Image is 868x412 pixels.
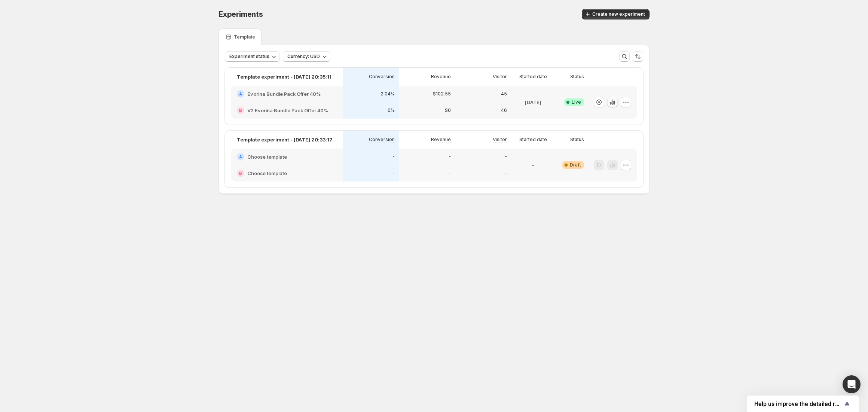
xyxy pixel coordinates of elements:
[283,51,330,62] button: Currency: USD
[519,137,547,143] p: Started date
[225,51,280,62] button: Experiment status
[247,90,321,98] h2: Evorina Bundle Pack Offer 40%
[505,170,507,176] p: -
[247,153,287,161] h2: Choose template
[369,74,395,80] p: Conversion
[229,54,269,59] span: Experiment status
[582,9,650,19] button: Create new experiment
[505,154,507,160] p: -
[754,399,852,408] button: Show survey - Help us improve the detailed report for A/B campaigns
[234,34,255,40] p: Template
[218,10,263,19] span: Experiments
[247,107,328,114] h2: V2 Evorina Bundle Pack Offer 40%
[239,92,242,96] h2: A
[380,91,395,97] p: 2.04%
[445,107,451,113] p: $0
[532,161,534,169] p: -
[592,11,645,17] span: Create new experiment
[843,375,861,393] div: Open Intercom Messenger
[570,137,584,143] p: Status
[493,137,507,143] p: Visitor
[287,54,320,59] span: Currency: USD
[239,108,242,113] h2: B
[519,74,547,80] p: Started date
[431,137,451,143] p: Revenue
[493,74,507,80] p: Visitor
[239,171,242,176] h2: B
[247,170,287,177] h2: Choose template
[392,170,395,176] p: -
[369,137,395,143] p: Conversion
[525,98,541,106] p: [DATE]
[572,99,581,105] span: Live
[449,170,451,176] p: -
[392,154,395,160] p: -
[239,155,242,159] h2: A
[433,91,451,97] p: $102.55
[570,74,584,80] p: Status
[388,107,395,113] p: 0%
[754,400,843,408] span: Help us improve the detailed report for A/B campaigns
[237,136,333,143] p: Template experiment - [DATE] 20:33:17
[501,91,507,97] p: 45
[431,74,451,80] p: Revenue
[570,162,581,168] span: Draft
[449,154,451,160] p: -
[633,51,643,62] button: Sort the results
[237,73,331,80] p: Template experiment - [DATE] 20:35:11
[501,107,507,113] p: 46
